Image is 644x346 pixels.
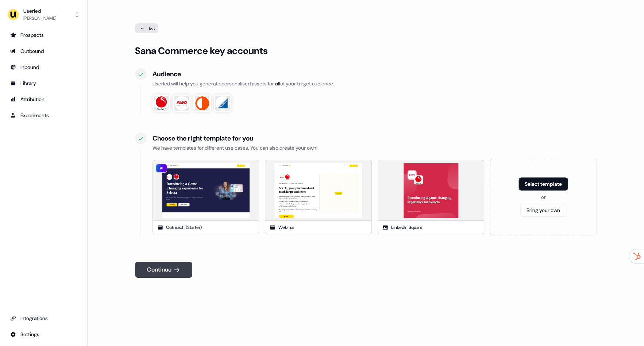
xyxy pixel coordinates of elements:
b: all [275,80,280,87]
a: Go to templates [6,77,81,89]
div: Library [10,80,77,87]
a: Go to experiments [6,109,81,121]
div: Outreach (Starter) [166,224,202,231]
div: Webinar [278,224,295,231]
div: Sana Commerce key accounts [135,45,597,57]
div: Prospects [10,31,77,39]
div: Userled will help you generate personalised assets for of your target audience. [153,80,597,87]
a: Go to integrations [6,312,81,324]
div: Integrations [10,315,77,322]
button: Bring your own [520,204,566,217]
a: Go to prospects [6,29,81,41]
a: Exit [135,23,597,33]
button: Continue [135,262,192,278]
div: Inbound [10,64,77,71]
button: Userled[PERSON_NAME] [6,6,81,23]
div: Exit [135,23,158,33]
div: Attribution [10,96,77,103]
div: Settings [10,331,77,338]
div: Userled [23,7,56,15]
div: We have templates for different use cases. You can also create your own! [153,144,597,151]
a: Go to attribution [6,93,81,105]
div: AI [156,164,167,173]
div: [PERSON_NAME] [23,15,56,22]
div: Audience [153,70,597,78]
div: or [541,193,546,201]
div: LinkedIn Square [391,224,423,231]
button: Select template [518,177,568,191]
a: Go to outbound experience [6,45,81,57]
div: Experiments [10,112,77,119]
a: Go to Inbound [6,61,81,73]
a: Go to integrations [6,328,81,340]
div: Choose the right template for you [153,134,597,143]
div: Outbound [10,47,77,55]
